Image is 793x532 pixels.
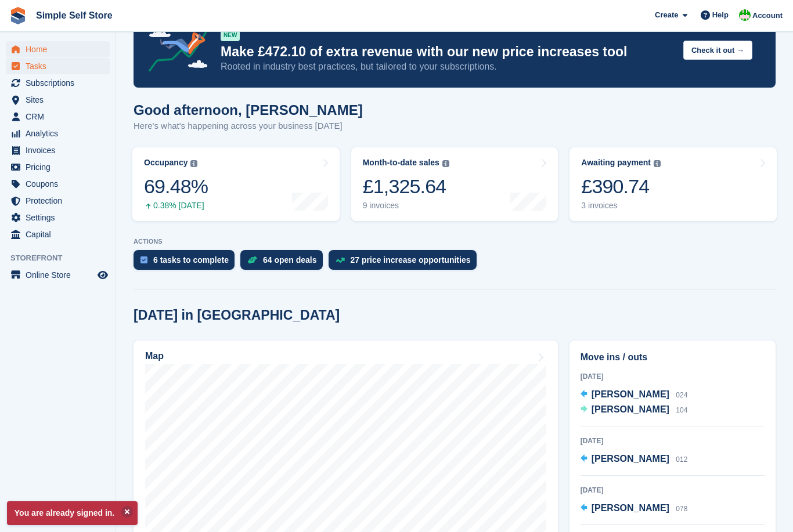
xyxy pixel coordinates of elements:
[26,142,95,158] span: Invoices
[676,505,687,513] span: 078
[6,193,110,209] a: menu
[26,108,95,125] span: CRM
[655,9,678,21] span: Create
[7,501,138,525] p: You are already signed in.
[134,307,340,323] h2: [DATE] in [GEOGRAPHIC_DATA]
[26,267,95,283] span: Online Store
[134,238,776,245] p: ACTIONS
[712,9,729,21] span: Help
[676,406,687,414] span: 104
[581,501,688,516] a: [PERSON_NAME] 078
[581,388,688,403] a: [PERSON_NAME] 024
[221,30,240,41] div: NEW
[240,250,329,276] a: 64 open deals
[6,159,110,175] a: menu
[140,256,147,263] img: task-75834270c22a3079a89374b754ae025e5fb1db73e45f91037f5363f120a921f8.svg
[31,6,117,25] a: Simple Self Store
[96,268,110,282] a: Preview store
[190,160,197,167] img: icon-info-grey-7440780725fd019a000dd9b08b2336e03edf1995a4989e88bcd33f0948082b44.svg
[6,142,110,158] a: menu
[9,7,27,24] img: stora-icon-8386f47178a22dfd0bd8f6a31ec36ba5ce8667c1dd55bd0f319d3a0aa187defe.svg
[336,258,345,263] img: price_increase_opportunities-93ffe204e8149a01c8c9dc8f82e8f89637d9d84a8eef4429ea346261dce0b2c0.svg
[683,41,752,60] button: Check it out →
[263,255,317,265] div: 64 open deals
[10,252,116,264] span: Storefront
[581,452,688,467] a: [PERSON_NAME] 012
[134,120,363,133] p: Here's what's happening across your business [DATE]
[6,125,110,142] a: menu
[144,158,188,168] div: Occupancy
[6,75,110,91] a: menu
[6,58,110,74] a: menu
[144,201,208,211] div: 0.38% [DATE]
[363,201,449,211] div: 9 invoices
[592,404,669,414] span: [PERSON_NAME]
[6,108,110,125] a: menu
[581,175,661,198] div: £390.74
[26,193,95,209] span: Protection
[26,125,95,142] span: Analytics
[145,351,164,361] h2: Map
[221,60,674,73] p: Rooted in industry best practices, but tailored to your subscriptions.
[581,350,765,364] h2: Move ins / outs
[581,371,765,382] div: [DATE]
[6,176,110,192] a: menu
[6,92,110,108] a: menu
[6,226,110,243] a: menu
[581,158,651,168] div: Awaiting payment
[153,255,229,265] div: 6 tasks to complete
[26,92,95,108] span: Sites
[581,485,765,495] div: [DATE]
[6,267,110,283] a: menu
[329,250,482,276] a: 27 price increase opportunities
[363,175,449,198] div: £1,325.64
[592,389,669,399] span: [PERSON_NAME]
[26,75,95,91] span: Subscriptions
[26,176,95,192] span: Coupons
[26,226,95,243] span: Capital
[363,158,439,168] div: Month-to-date sales
[134,250,240,276] a: 6 tasks to complete
[6,41,110,57] a: menu
[26,209,95,226] span: Settings
[654,160,661,167] img: icon-info-grey-7440780725fd019a000dd9b08b2336e03edf1995a4989e88bcd33f0948082b44.svg
[581,436,765,446] div: [DATE]
[581,201,661,211] div: 3 invoices
[592,503,669,513] span: [PERSON_NAME]
[132,147,340,221] a: Occupancy 69.48% 0.38% [DATE]
[26,58,95,74] span: Tasks
[6,209,110,226] a: menu
[144,175,208,198] div: 69.48%
[351,255,471,265] div: 27 price increase opportunities
[221,44,674,60] p: Make £472.10 of extra revenue with our new price increases tool
[351,147,558,221] a: Month-to-date sales £1,325.64 9 invoices
[739,9,751,21] img: David McCutcheon
[442,160,449,167] img: icon-info-grey-7440780725fd019a000dd9b08b2336e03edf1995a4989e88bcd33f0948082b44.svg
[592,454,669,464] span: [PERSON_NAME]
[569,147,777,221] a: Awaiting payment £390.74 3 invoices
[134,102,363,118] h1: Good afternoon, [PERSON_NAME]
[676,455,687,464] span: 012
[26,41,95,57] span: Home
[752,10,783,21] span: Account
[247,256,257,264] img: deal-1b604bf984904fb50ccaf53a9ad4b4a5d6e5aea283cecdc64d6e3604feb123c2.svg
[676,391,687,399] span: 024
[26,159,95,175] span: Pricing
[139,10,220,76] img: price-adjustments-announcement-icon-8257ccfd72463d97f412b2fc003d46551f7dbcb40ab6d574587a9cd5c0d94...
[581,403,688,418] a: [PERSON_NAME] 104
